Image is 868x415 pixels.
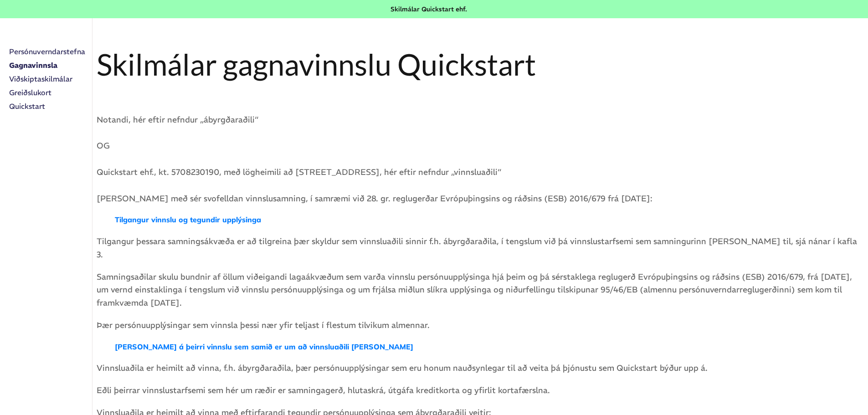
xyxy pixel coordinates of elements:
[97,91,858,104] p: ‍
[9,45,92,58] a: Persónuverndarstefna
[97,235,858,261] p: Tilgangur þessara samningsákvæða er að tilgreina þær skyldur sem vinnsluaðili sinnir f.h. ábyrgða...
[9,86,92,99] a: Greiðslukort
[97,319,858,332] p: Þær persónuupplýsingar sem vinnsla þessi nær yfir teljast í flestum tilvikum almennar.
[9,72,92,86] a: Viðskiptaskilmálar
[97,362,858,375] p: Vinnsluaðila er heimilt að vinna, f.h. ábyrgðaraðila, þær persónuupplýsingar sem eru honum nauðsy...
[97,46,858,82] h1: Skilmálar gagnavinnslu Quickstart
[97,271,858,310] p: Samningsaðilar skulu bundnir af öllum viðeigandi lagaákvæðum sem varða vinnslu persónuupplýsinga ...
[97,113,858,205] p: Notandi, hér eftir nefndur „ábyrgðaraðili“ OG Quickstart ehf., kt. 5708230190, með lögheimili að ...
[9,99,92,113] a: Quickstart
[97,384,858,397] p: Eðli þeirrar vinnslustarfsemi sem hér um ræðir er samningagerð, hlutaskrá, útgáfa kreditkorta og ...
[115,215,261,224] strong: Tilgangur vinnslu og tegundir upplýsinga
[115,342,413,351] strong: [PERSON_NAME] á þeirri vinnslu sem samið er um að vinnsluaðili [PERSON_NAME]
[390,5,467,14] div: Skilmálar Quickstart ehf.
[9,58,64,72] a: Gagnavinnsla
